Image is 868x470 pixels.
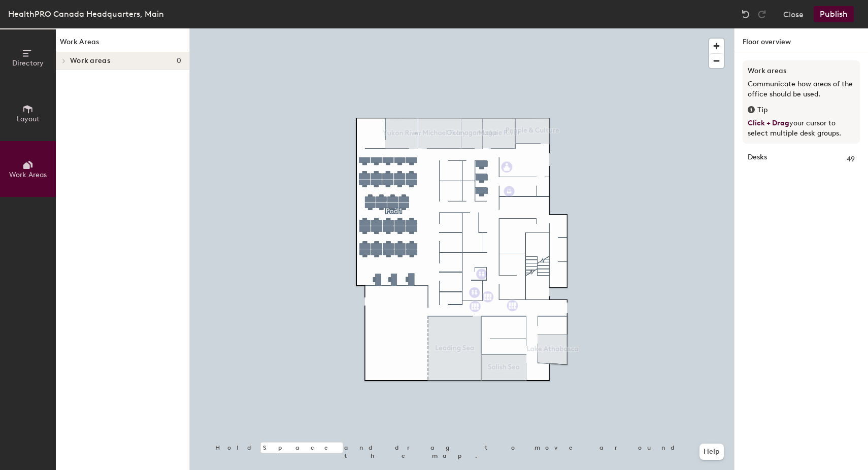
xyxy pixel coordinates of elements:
span: Directory [12,59,44,68]
p: Communicate how areas of the office should be used. [748,79,855,99]
strong: Desks [748,154,767,165]
p: your cursor to select multiple desk groups. [748,118,855,139]
img: Undo [741,9,751,19]
div: Tip [748,105,855,116]
button: Close [783,6,804,22]
span: 0 [177,57,181,65]
span: Work Areas [9,171,47,179]
button: Publish [814,6,854,22]
span: 49 [847,154,855,165]
span: Click + Drag [748,119,789,127]
img: Redo [757,9,767,19]
h1: Floor overview [735,28,868,52]
h1: Work Areas [56,37,189,52]
span: Layout [17,115,40,123]
div: HealthPRO Canada Headquarters, Main [8,8,164,20]
span: Work areas [70,57,110,65]
h3: Work areas [748,65,855,77]
button: Help [699,444,724,460]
